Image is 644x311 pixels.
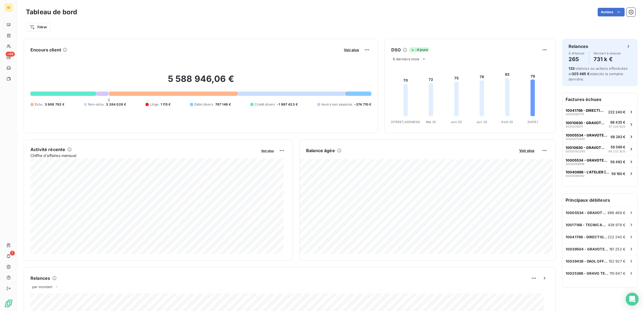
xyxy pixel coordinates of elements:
span: Voir plus [519,148,534,153]
span: +99 [6,52,15,57]
span: SI000085170 [566,113,584,116]
span: -4 jours [409,47,429,52]
button: 10041766 - DIRECTION DU SERVICE DE SOUTIEN DE LA FLOTTESI000085170222 240 € [562,106,637,118]
h6: Balance âgée [306,147,335,154]
button: 10010630 - GRAVOTECH LTDASI00008338556 589 €66 232 $US [562,143,637,156]
button: Voir plus [518,148,536,153]
span: -1 997 423 € [277,102,298,107]
span: relances ou actions effectuées et relancés la semaine dernière. [569,66,628,81]
div: GI [4,3,13,12]
span: 10041766 - DIRECTION DU SERVICE DE SOUTIEN DE LA FLOTTE [566,108,606,113]
span: 1 115 € [161,102,171,107]
h6: Principaux débiteurs [562,194,637,207]
span: 10039504 - GRAVOTECH DANMARK ApS [566,247,609,251]
span: Litige [150,102,158,107]
h6: Relances [30,275,50,281]
tspan: Août 25 [501,120,513,124]
h3: Tableau de bord [26,7,77,17]
h4: 265 [569,55,585,64]
button: Voir plus [259,148,275,153]
h2: 5 588 946,06 € [30,74,371,90]
span: Avoirs non associés [321,102,352,107]
span: 10005534 - GRAVOTEKNIK IC VE DIS TICARET LTD STI. [566,133,608,137]
span: Chiffre d'affaires mensuel [30,153,257,158]
span: Débit divers [194,102,213,107]
span: 0 [108,98,110,102]
span: 10005534 - GRAVOTEKNIK IC VE DIS TICARET LTD STI. [566,211,608,215]
span: Crédit divers [255,102,275,107]
span: 10040696 - L'ATELIER [PERSON_NAME] [566,170,609,174]
span: 10010630 - GRAVOTECH LTDA [566,145,606,150]
span: 88 435 € [610,120,625,124]
span: 222 240 € [608,110,625,114]
span: 66 232 $US [608,149,625,154]
h6: Factures échues [562,93,637,106]
h6: DSO [391,47,400,53]
span: SI000086180 [566,174,584,177]
span: Voir plus [261,149,274,153]
span: SI000083385 [566,150,585,153]
tspan: [DATE] [528,120,538,124]
span: -374 710 € [354,102,372,107]
span: 325 465 € [572,72,589,76]
button: 10005534 - GRAVOTEKNIK IC VE DIS TICARET LTD STI.SI00006981856 492 € [562,156,637,167]
span: par montant [32,285,53,289]
h6: Activité récente [30,146,65,153]
tspan: [STREET_ADDRESS] [391,120,420,124]
span: 10010630 - GRAVOTECH LTDA [566,121,607,125]
span: 110 647 € [610,271,625,275]
span: Voir plus [344,48,359,52]
span: Non-échu [88,102,104,107]
tspan: Juin 25 [451,120,462,124]
span: 7 [10,251,15,256]
span: 767 146 € [215,102,231,107]
button: 10010630 - GRAVOTECH LTDASI00001891188 435 €97 226 $US [562,118,637,131]
span: 6 derniers mois [393,57,419,61]
span: 132 [569,66,574,71]
span: 3 284 026 € [106,102,126,107]
span: 10039436 - DAOL OFFICE SUPPLIES LTD [566,259,609,263]
span: À effectuer [569,52,585,55]
span: 10041766 - DIRECTION DU SERVICE DE SOUTIEN DE LA FLOTTE [566,235,608,239]
img: Logo LeanPay [4,299,13,308]
button: Voir plus [342,47,361,52]
span: 10005534 - GRAVOTEKNIK IC VE DIS TICARET LTD STI. [566,158,608,162]
span: SI000075840 [566,137,585,141]
span: Montant à relancer [594,52,621,55]
span: 97 226 $US [609,124,625,129]
h6: Encours client [30,47,61,53]
tspan: Juil. 25 [476,120,487,124]
span: 161 252 € [609,247,625,251]
h6: Relances [569,43,588,50]
button: 10005534 - GRAVOTEKNIK IC VE DIS TICARET LTD STI.SI00007584068 283 € [562,131,637,143]
span: 56 492 € [610,160,625,164]
h4: 731 k € [594,55,621,64]
span: 152 927 € [609,259,625,263]
span: 56 589 € [611,145,625,149]
span: 222 240 € [608,235,625,239]
span: 56 160 € [611,172,625,176]
span: SI000069818 [566,162,584,166]
span: 10017168 - TECNICAS DEL GRABADO S.A. [566,223,608,227]
span: 688 469 € [608,211,625,215]
span: 68 283 € [611,135,625,139]
span: 10025388 - GRAVO TECH S.R.O. [566,271,610,275]
span: Échu [35,102,43,107]
tspan: Mai 25 [426,120,436,124]
button: Filtrer [26,23,51,32]
div: Open Intercom Messenger [626,293,639,306]
span: 3 908 792 € [45,102,65,107]
button: 10040696 - L'ATELIER [PERSON_NAME]SI00008618056 160 € [562,167,637,179]
span: SI000018911 [566,125,583,128]
span: 438 978 € [608,223,625,227]
button: Actions [598,8,625,16]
